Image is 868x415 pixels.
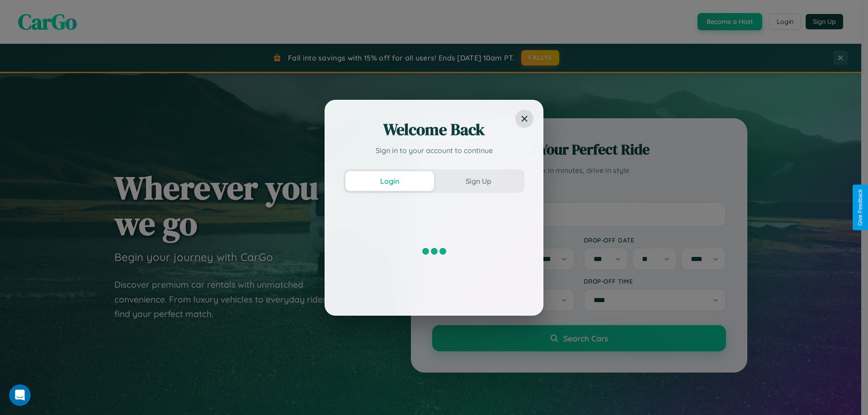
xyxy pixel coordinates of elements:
button: Login [345,171,434,191]
div: Give Feedback [857,189,863,226]
h2: Welcome Back [344,119,524,140]
button: Sign Up [434,171,523,191]
p: Sign in to your account to continue [344,145,524,156]
iframe: Intercom live chat [9,384,31,406]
